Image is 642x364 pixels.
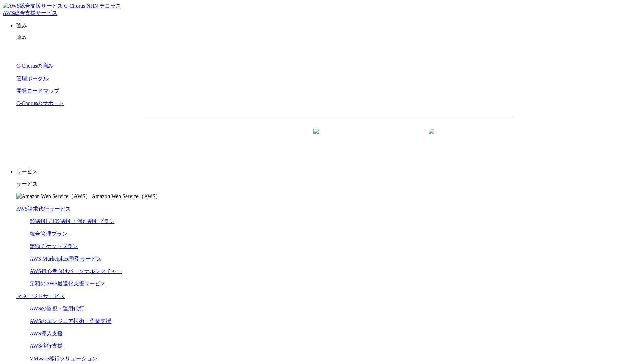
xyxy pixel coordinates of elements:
a: まずは相談する [331,129,440,146]
img: AWS総合支援サービス C-Chorus [3,3,85,10]
span: Amazon Web Service（AWS） [92,193,161,199]
img: 矢印 [313,129,319,146]
p: 強み [16,22,639,29]
p: サービス [16,181,639,188]
a: 8%割引 / 10%割引 / 個別割引プラン [30,218,115,224]
img: Amazon Web Service（AWS） [16,193,91,200]
img: 矢印 [429,129,434,146]
a: VMware移行ソリューション [30,356,97,361]
a: 管理ポータル [16,75,49,81]
a: C-Chorusの強み [16,63,53,69]
a: C-Chorusのサポート [16,100,64,106]
a: AWS初心者向けパーソナルレクチャー [30,268,122,274]
p: サービス [16,168,639,175]
a: AWS請求代行サービス [16,206,71,212]
a: AWS Marketplace割引サービス [30,256,102,262]
a: マネージドサービス [16,293,65,299]
a: AWS移行支援 [30,343,63,349]
a: 資料を請求する [216,129,325,146]
a: AWSの監視・運用代行 [30,306,84,311]
a: AWS導入支援 [30,331,63,336]
p: 強み [16,35,639,42]
a: AWS総合支援サービス C-Chorus NHN テコラスAWS総合支援サービス [3,3,121,16]
a: 統合管理プラン [30,231,67,237]
a: 定額のAWS最適化支援サービス [30,281,106,286]
a: 定額チケットプラン [30,243,78,249]
a: AWSのエンジニア技術・作業支援 [30,318,111,324]
a: 開発ロードマップ [16,88,59,94]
